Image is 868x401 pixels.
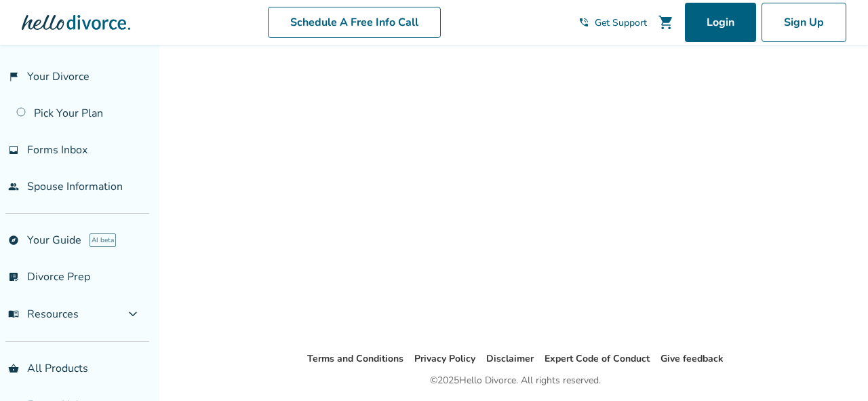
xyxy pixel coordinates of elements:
span: Forms Inbox [27,142,87,157]
li: Give feedback [660,351,724,367]
span: menu_book [8,309,19,320]
a: Expert Code of Conduct [545,352,650,365]
li: Disclaimer [486,351,534,367]
a: Login [685,3,756,42]
a: phone_in_talkGet Support [578,16,647,29]
a: Privacy Policy [414,352,475,365]
a: Schedule A Free Info Call [268,7,441,38]
span: shopping_basket [8,363,19,374]
a: Terms and Conditions [307,352,403,365]
span: shopping_cart [658,14,674,31]
span: list_alt_check [8,271,19,282]
span: people [8,181,19,192]
span: phone_in_talk [578,17,589,28]
span: AI beta [90,233,116,247]
span: Get Support [595,16,647,29]
span: flag_2 [8,71,19,82]
a: Sign Up [762,3,846,42]
span: expand_more [125,306,141,322]
span: explore [8,235,19,246]
div: © 2025 Hello Divorce. All rights reserved. [430,373,601,389]
span: inbox [8,145,19,155]
span: Resources [8,307,79,322]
